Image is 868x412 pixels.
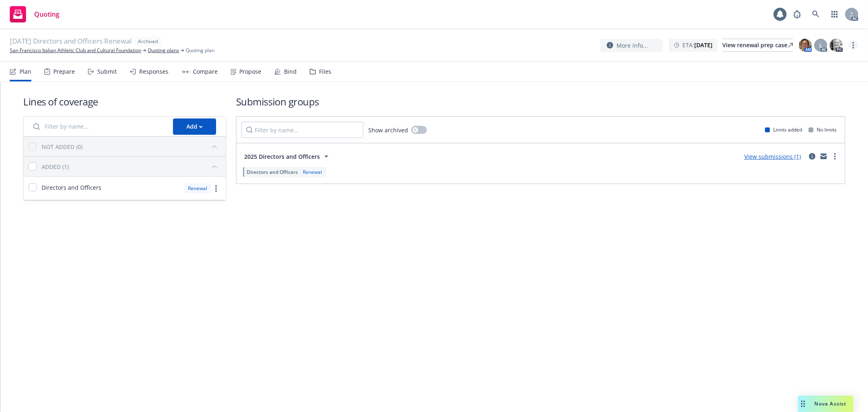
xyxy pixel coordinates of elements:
[186,47,214,54] span: Quoting plan
[53,68,75,75] div: Prepare
[722,39,793,52] a: View renewal prep case
[815,400,847,407] span: Nova Assist
[694,41,713,49] strong: [DATE]
[789,6,805,22] a: Report a Bug
[301,169,324,175] div: Renewal
[848,40,858,50] a: more
[23,95,226,108] h1: Lines of coverage
[807,151,817,161] a: circleInformation
[42,142,83,151] div: NOT ADDED (0)
[241,122,363,138] input: Filter by name...
[193,68,218,75] div: Compare
[239,68,261,75] div: Propose
[819,151,829,161] a: mail
[808,6,824,22] a: Search
[236,95,845,108] h1: Submission groups
[798,396,853,412] button: Nova Assist
[319,68,331,75] div: Files
[186,119,203,134] div: Add
[284,68,297,75] div: Bind
[799,39,812,52] img: photo
[244,152,320,161] span: 2025 Directors and Officers
[20,68,31,75] div: Plan
[148,47,179,54] a: Quoting plans
[28,118,168,135] input: Filter by name...
[139,68,168,75] div: Responses
[42,160,221,173] button: ADDED (1)
[826,6,843,22] a: Switch app
[765,126,802,133] div: Limits added
[42,183,101,192] span: Directors and Officers
[97,68,117,75] div: Submit
[184,183,211,193] div: Renewal
[744,153,801,160] a: View submissions (1)
[211,184,221,193] a: more
[819,41,822,50] span: L
[798,396,808,412] div: Drag to move
[10,36,131,47] span: [DATE] Directors and Officers Renewal
[682,41,713,49] span: ETA :
[7,3,63,26] a: Quoting
[10,47,141,54] a: San Francisco Italian Athletic Club and Cultural Foundation
[809,126,837,133] div: No limits
[247,169,298,175] span: Directors and Officers
[368,126,408,134] span: Show archived
[722,39,793,51] div: View renewal prep case
[42,140,221,153] button: NOT ADDED (0)
[34,11,59,18] span: Quoting
[138,38,158,45] span: Archived
[830,151,840,161] a: more
[241,148,334,164] button: 2025 Directors and Officers
[830,39,843,52] img: photo
[617,41,648,50] span: More info...
[42,162,69,171] div: ADDED (1)
[173,118,216,135] button: Add
[600,39,663,52] button: More info...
